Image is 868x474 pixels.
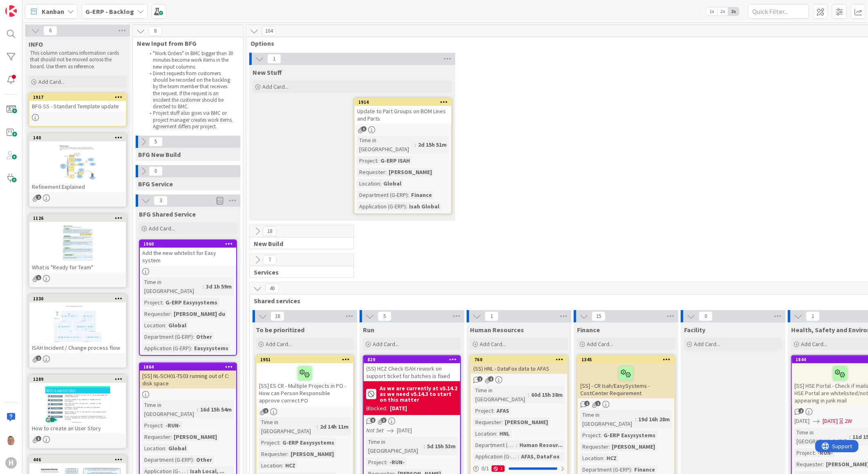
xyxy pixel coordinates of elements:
div: Department (G-ERP) [357,190,408,199]
span: 6 [43,26,57,36]
div: Other [194,455,214,464]
div: Department (G-ERP) [473,440,516,449]
span: 1 [595,401,601,406]
span: : [528,390,529,399]
span: Add Card... [801,340,827,348]
div: Human Resour... [517,440,565,449]
div: What is "Ready for Team" [29,262,126,273]
div: 1960 [143,241,236,247]
div: [PERSON_NAME] [503,418,550,427]
div: HCZ [283,461,298,470]
div: Project [366,458,386,467]
span: : [814,448,816,457]
div: Time in [GEOGRAPHIC_DATA] [259,418,317,436]
div: Time in [GEOGRAPHIC_DATA] [142,277,203,295]
span: : [162,298,163,307]
div: Finance [632,465,657,474]
span: 2 [36,195,41,200]
div: 1126 [29,215,126,222]
div: 1 [492,465,505,472]
b: G-ERP - Backlog [85,7,134,16]
li: Direct requests from customers should be recorded on the backlog by the team member that receives... [145,70,234,110]
span: 15 [592,311,606,321]
span: 1 [806,311,820,321]
div: 1345[SS] - CR Isah/EasySystems - CostCenter Requirement [578,356,674,398]
div: 760(SS) HNL - DataFox data to AFAS [471,356,567,374]
div: 1917 [29,94,126,101]
div: 446 [33,457,126,463]
div: 1864 [143,364,236,370]
span: 8 [148,26,162,36]
span: : [385,168,387,177]
span: 3x [728,7,739,16]
span: : [408,190,409,199]
span: Add Card... [694,340,720,348]
div: Application (G-ERP) [473,452,518,461]
div: 1914 [355,98,451,106]
div: 140 [29,134,126,141]
div: Add the new whitelist for Easy system [140,248,236,266]
span: : [279,438,280,447]
span: 3 [154,196,168,206]
span: : [203,282,204,291]
div: Requester [357,168,385,177]
div: Global [381,179,403,188]
span: : [197,405,198,414]
div: AFAS [494,406,511,415]
div: 140 [33,135,126,141]
a: 1960Add the new whitelist for Easy systemTime in [GEOGRAPHIC_DATA]:3d 1h 59mProject:G-ERP Easysys... [139,239,237,356]
span: : [516,440,517,449]
span: 1 [488,376,494,382]
span: 0 [699,311,713,321]
div: Isah Global [407,202,441,211]
div: (SS) HCZ Check ISAH rework on support ticket for batches is fixed [364,363,460,381]
div: Easysystems [192,344,230,353]
span: Kanban [42,7,64,16]
div: 1864[SS] NL-SCH01-TS03 running out of C: disk space [140,363,236,389]
span: : [377,156,378,165]
div: Blocked: [366,404,387,413]
div: Requester [259,449,287,458]
div: 1330 [33,296,126,302]
span: Add Card... [587,340,613,348]
div: G-ERP ISAH [378,156,412,165]
span: [DATE] [823,417,838,425]
div: 1864 [140,363,236,371]
div: Time in [GEOGRAPHIC_DATA] [366,437,424,455]
div: 1289 [29,376,126,383]
div: 1345 [582,357,674,362]
span: 1 [36,275,41,280]
div: G-ERP Easysystems [163,298,219,307]
span: Add Card... [149,225,175,232]
span: Finance [577,326,600,334]
div: [SS] ES CR - Multiple Projects in PO - How can Person Responsible approve correct PO [257,363,353,406]
span: : [600,431,602,440]
span: Run [363,326,374,334]
div: Requester [580,442,608,451]
div: 1330ISAH Incident / Change process flow [29,295,126,353]
span: : [287,449,289,458]
img: lD [5,434,17,446]
div: 1345 [578,356,674,363]
span: : [496,429,497,438]
span: : [193,455,194,464]
span: 7 [263,255,277,265]
span: New Build [254,239,343,248]
div: [DATE] [390,404,407,413]
li: "Work Orders" in BMC bigger than 30 minutes become work items in the new input columns. [145,50,234,70]
span: Add Card... [373,340,399,348]
div: G-ERP Easysystems [602,431,658,440]
div: Finance [409,190,434,199]
div: 760 [471,356,567,363]
div: Update to Part Groups on BOM Lines and Parts [355,106,451,124]
div: Department (G-ERP) [580,465,631,474]
a: 1914Update to Part Groups on BOM Lines and PartsTime in [GEOGRAPHIC_DATA]:2d 15h 51mProject:G-ERP... [354,98,452,214]
span: Add Card... [480,340,506,348]
div: [PERSON_NAME] [172,432,219,441]
div: 1951 [257,356,353,363]
span: BFG New Build [138,150,181,159]
span: 2 [799,408,804,414]
div: Global [166,444,188,453]
div: Requester [142,309,170,318]
span: : [424,442,425,451]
